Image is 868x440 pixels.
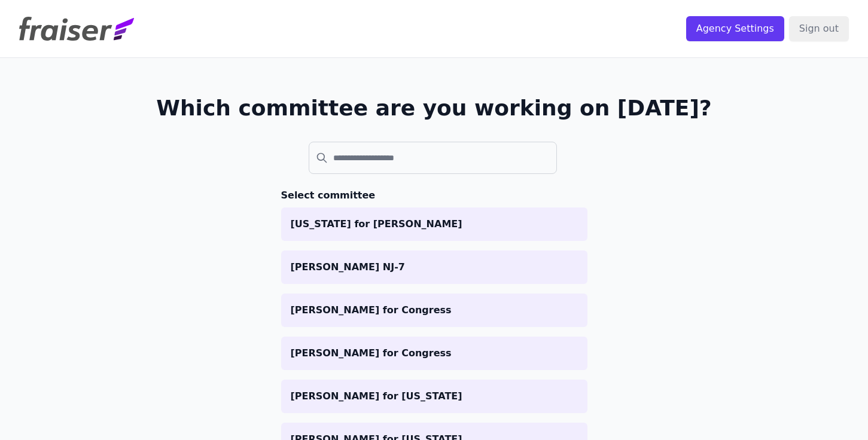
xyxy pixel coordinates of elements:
img: Fraiser Logo [19,17,134,41]
a: [PERSON_NAME] NJ-7 [281,250,587,284]
p: [PERSON_NAME] for Congress [291,303,578,317]
h1: Which committee are you working on [DATE]? [156,96,712,120]
input: Agency Settings [686,16,784,41]
p: [PERSON_NAME] for [US_STATE] [291,389,578,404]
a: [PERSON_NAME] for Congress [281,337,587,370]
p: [PERSON_NAME] for Congress [291,346,578,360]
input: Sign out [789,16,849,41]
a: [PERSON_NAME] for [US_STATE] [281,380,587,413]
a: [PERSON_NAME] for Congress [281,294,587,327]
h3: Select committee [281,188,587,203]
a: [US_STATE] for [PERSON_NAME] [281,207,587,241]
p: [US_STATE] for [PERSON_NAME] [291,217,578,231]
p: [PERSON_NAME] NJ-7 [291,260,578,274]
